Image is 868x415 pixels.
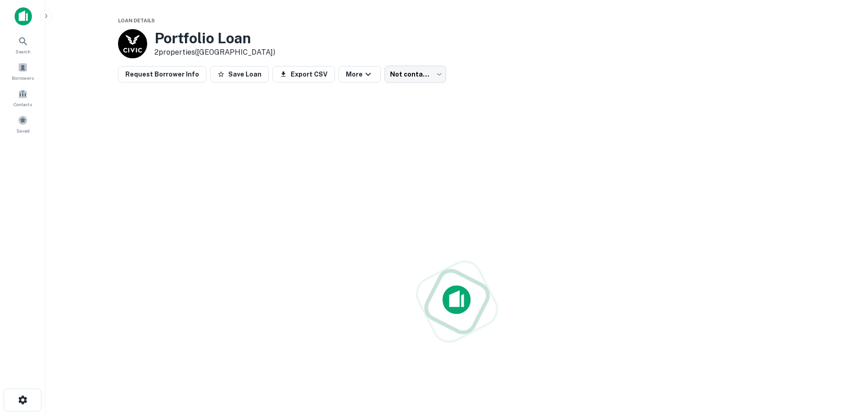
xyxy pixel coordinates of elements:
a: Contacts [3,85,43,110]
a: Search [3,32,43,57]
h3: Portfolio Loan [154,30,275,47]
span: Contacts [14,101,32,108]
a: Saved [3,112,43,136]
span: Loan Details [118,18,155,23]
span: Borrowers [12,74,34,82]
button: Export CSV [272,66,335,82]
span: Saved [16,127,30,134]
p: 2 properties ([GEOGRAPHIC_DATA]) [154,47,275,58]
button: Save Loan [210,66,269,82]
div: Not contacted [385,66,446,83]
iframe: Chat Widget [822,342,868,386]
img: capitalize-icon.png [15,7,32,26]
button: Request Borrower Info [118,66,206,82]
a: Borrowers [3,59,43,83]
button: More [339,66,381,82]
span: Search [15,48,31,55]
